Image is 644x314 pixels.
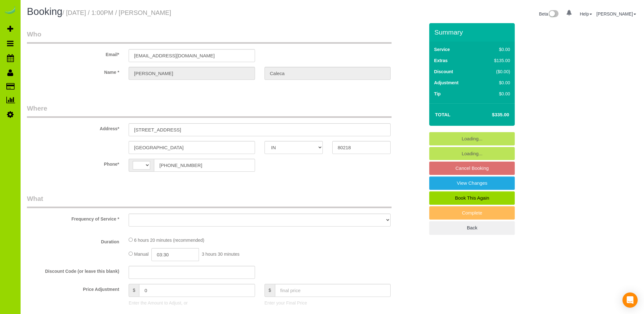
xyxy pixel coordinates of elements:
[22,49,124,58] label: Email*
[22,159,124,167] label: Phone*
[539,11,559,16] a: Beta
[22,67,124,75] label: Name *
[434,57,448,64] label: Extras
[434,80,458,86] label: Adjustment
[434,68,453,75] label: Discount
[134,238,204,243] span: 6 hours 20 minutes (recommended)
[22,284,124,292] label: Price Adjustment
[27,194,392,208] legend: What
[265,67,391,80] input: Last Name*
[129,141,255,154] input: City*
[596,11,636,16] a: [PERSON_NAME]
[429,176,515,190] a: View Changes
[22,123,124,132] label: Address*
[481,91,510,97] div: $0.00
[27,6,62,17] span: Booking
[481,68,510,75] div: ($0.00)
[481,57,510,64] div: $135.00
[275,284,391,297] input: final price
[580,11,592,16] a: Help
[27,104,392,118] legend: Where
[202,252,239,257] span: 3 hours 30 minutes
[548,10,558,18] img: New interface
[22,266,124,274] label: Discount Code (or leave this blank)
[429,221,515,234] a: Back
[134,252,149,257] span: Manual
[62,9,171,16] small: / [DATE] / 1:00PM / [PERSON_NAME]
[129,49,255,62] input: Email*
[332,141,391,154] input: Zip Code*
[154,159,255,172] input: Phone*
[434,46,450,53] label: Service
[434,29,512,36] h3: Summary
[481,46,510,53] div: $0.00
[435,112,450,117] strong: Total
[473,112,509,118] h4: $335.00
[265,300,391,306] p: Enter your Final Price
[622,292,638,308] div: Open Intercom Messenger
[481,80,510,86] div: $0.00
[129,67,255,80] input: First Name*
[265,284,275,297] span: $
[434,91,441,97] label: Tip
[4,6,16,15] img: Automaid Logo
[129,284,139,297] span: $
[22,214,124,222] label: Frequency of Service *
[22,236,124,245] label: Duration
[129,300,255,306] p: Enter the Amount to Adjust, or
[27,29,392,44] legend: Who
[429,191,515,205] a: Book This Again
